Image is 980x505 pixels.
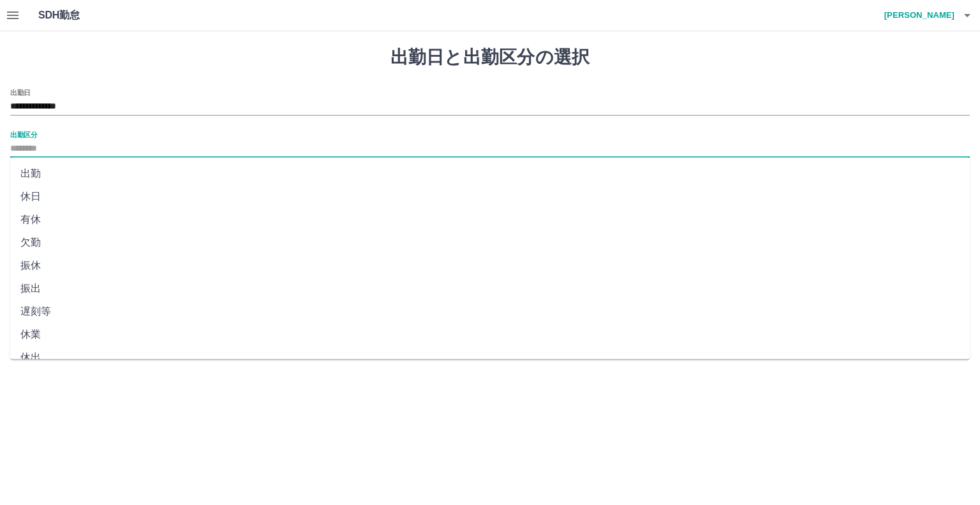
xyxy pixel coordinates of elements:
[10,87,31,97] label: 出勤日
[10,254,970,277] li: 振休
[10,130,37,139] label: 出勤区分
[10,47,970,68] h1: 出勤日と出勤区分の選択
[10,300,970,323] li: 遅刻等
[10,346,970,369] li: 休出
[10,231,970,254] li: 欠勤
[10,277,970,300] li: 振出
[10,162,970,185] li: 出勤
[10,208,970,231] li: 有休
[10,185,970,208] li: 休日
[10,323,970,346] li: 休業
